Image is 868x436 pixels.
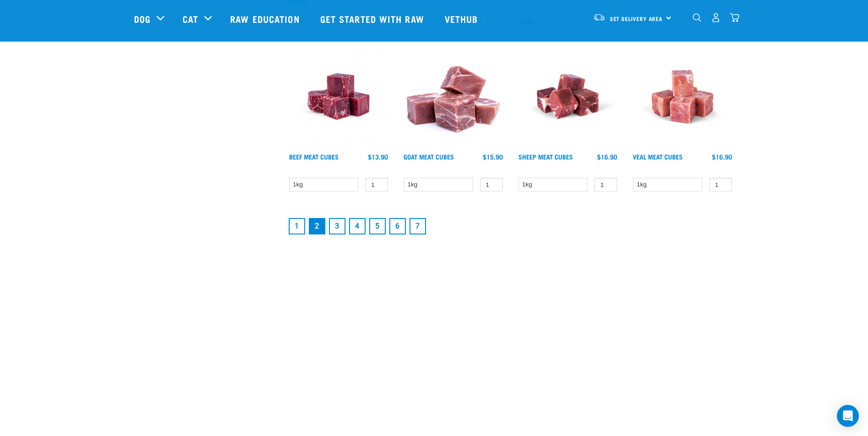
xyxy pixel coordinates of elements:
[369,218,386,234] a: Goto page 5
[287,216,734,236] nav: pagination
[329,218,345,234] a: Goto page 3
[631,45,734,149] img: Veal Meat Cubes8454
[711,13,721,22] img: user.png
[480,178,503,192] input: 1
[389,218,406,234] a: Goto page 6
[404,155,454,158] a: Goat Meat Cubes
[134,12,151,26] a: Dog
[436,0,490,37] a: Vethub
[410,218,426,234] a: Goto page 7
[518,155,573,158] a: Sheep Meat Cubes
[516,45,620,149] img: Sheep Meat
[349,218,366,234] a: Goto page 4
[593,13,605,21] img: van-moving.png
[401,45,505,149] img: 1184 Wild Goat Meat Cubes Boneless 01
[483,153,503,160] div: $15.90
[709,178,732,192] input: 1
[309,218,325,234] a: Page 2
[594,178,617,192] input: 1
[289,155,339,158] a: Beef Meat Cubes
[183,12,198,26] a: Cat
[289,218,305,234] a: Goto page 1
[837,405,859,427] div: Open Intercom Messenger
[693,13,701,22] img: home-icon-1@2x.png
[597,153,617,160] div: $16.90
[311,0,436,37] a: Get started with Raw
[287,45,391,149] img: Beef Meat Cubes 1669
[633,155,683,158] a: Veal Meat Cubes
[368,153,388,160] div: $13.90
[221,0,311,37] a: Raw Education
[365,178,388,192] input: 1
[610,17,663,20] span: Set Delivery Area
[712,153,732,160] div: $16.90
[730,13,739,22] img: home-icon@2x.png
